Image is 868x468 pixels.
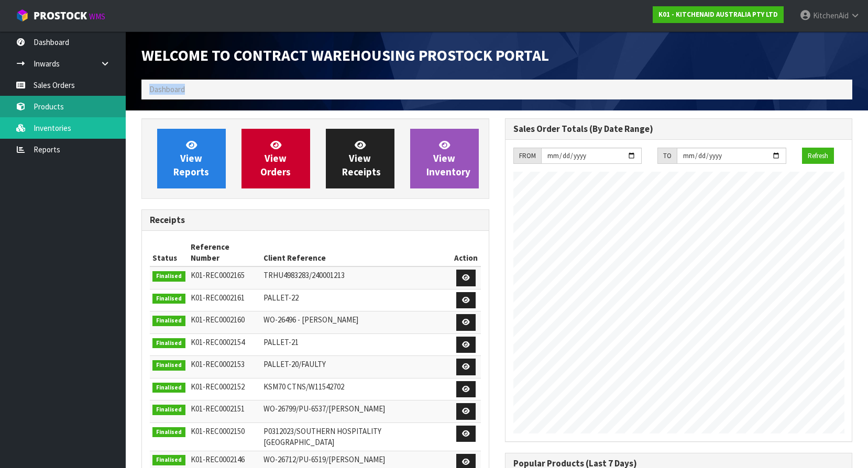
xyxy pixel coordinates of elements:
[152,427,185,438] span: Finalised
[191,293,245,303] span: K01-REC0002161
[658,10,778,19] strong: K01 - KITCHENAID AUSTRALIA PTY LTD
[191,359,245,369] span: K01-REC0002153
[152,316,185,326] span: Finalised
[149,84,185,94] span: Dashboard
[89,12,105,21] small: WMS
[152,271,185,282] span: Finalised
[263,337,299,347] span: PALLET-21
[191,426,245,436] span: K01-REC0002150
[152,294,185,304] span: Finalised
[191,337,245,347] span: K01-REC0002154
[513,148,541,164] div: FROM
[263,293,299,303] span: PALLET-22
[452,239,480,267] th: Action
[157,129,226,188] a: ViewReports
[326,129,394,188] a: ViewReceipts
[191,315,245,325] span: K01-REC0002160
[150,215,481,225] h3: Receipts
[152,405,185,415] span: Finalised
[191,454,245,464] span: K01-REC0002146
[513,124,844,134] h3: Sales Order Totals (By Date Range)
[263,404,385,414] span: WO-26799/PU-6537/[PERSON_NAME]
[261,239,452,267] th: Client Reference
[342,139,381,178] span: View Receipts
[410,129,479,188] a: ViewInventory
[813,10,849,20] span: KitchenAid
[426,139,470,178] span: View Inventory
[802,148,834,164] button: Refresh
[152,383,185,393] span: Finalised
[263,359,326,369] span: PALLET-20/FAULTY
[263,315,358,325] span: WO-26496 - [PERSON_NAME]
[191,270,245,280] span: K01-REC0002165
[260,139,291,178] span: View Orders
[16,9,29,22] img: cube-alt.png
[263,382,344,392] span: KSM70 CTNS/W11542702
[34,9,87,23] span: ProStock
[188,239,261,267] th: Reference Number
[657,148,677,164] div: TO
[152,455,185,465] span: Finalised
[152,360,185,371] span: Finalised
[263,270,345,280] span: TRHU4983283/240001213
[263,454,385,464] span: WO-26712/PU-6519/[PERSON_NAME]
[241,129,310,188] a: ViewOrders
[263,426,381,447] span: P0312023/SOUTHERN HOSPITALITY [GEOGRAPHIC_DATA]
[191,404,245,414] span: K01-REC0002151
[150,239,188,267] th: Status
[191,382,245,392] span: K01-REC0002152
[141,46,549,65] span: Welcome to Contract Warehousing ProStock Portal
[152,338,185,349] span: Finalised
[173,139,209,178] span: View Reports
